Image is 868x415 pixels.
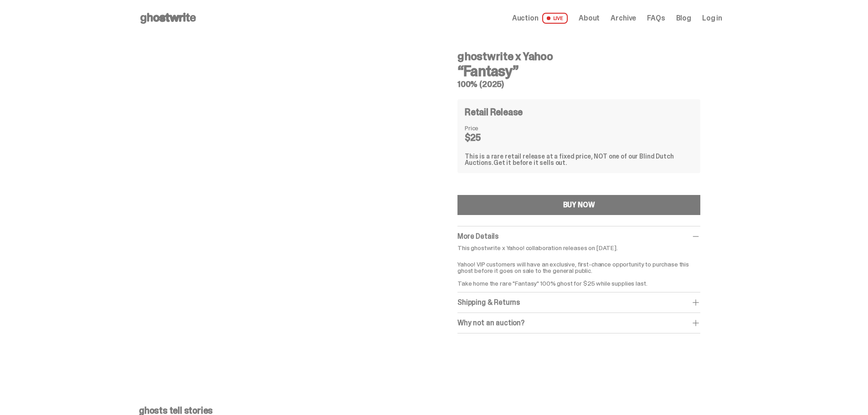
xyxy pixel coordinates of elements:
span: Get it before it sells out. [493,159,567,167]
h3: “Fantasy” [457,64,700,78]
a: Log in [702,15,722,22]
a: Blog [676,15,691,22]
span: More Details [457,231,498,241]
h4: Retail Release [465,108,523,117]
a: FAQs [647,15,665,22]
p: Yahoo! VIP customers will have an exclusive, first-chance opportunity to purchase this ghost befo... [457,255,700,287]
a: About [579,15,600,22]
div: Shipping & Returns [457,298,700,307]
p: This ghostwrite x Yahoo! collaboration releases on [DATE]. [457,245,700,251]
p: ghosts tell stories [139,406,722,415]
div: Why not an auction? [457,318,700,328]
h4: ghostwrite x Yahoo [457,51,700,62]
button: BUY NOW [457,195,700,215]
span: LIVE [542,13,568,24]
a: Archive [611,15,636,22]
div: This is a rare retail release at a fixed price, NOT one of our Blind Dutch Auctions. [465,153,693,166]
dt: Price [465,125,510,131]
dd: $25 [465,133,510,142]
a: Auction LIVE [512,13,568,24]
div: BUY NOW [563,201,595,209]
span: Auction [512,15,539,22]
h5: 100% (2025) [457,80,700,88]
